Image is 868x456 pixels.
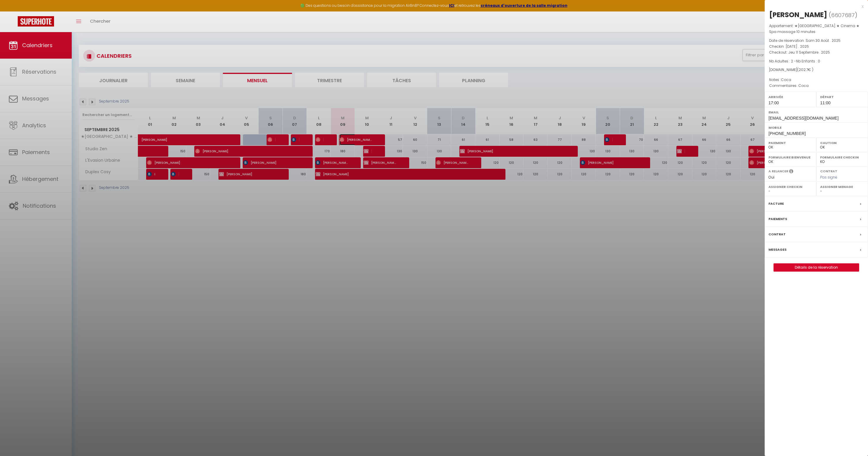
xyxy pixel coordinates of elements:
[769,23,864,35] p: Appartement :
[769,59,820,64] span: Nb Adultes : 2 -
[797,67,813,72] span: ( € )
[820,100,831,105] span: 11:00
[806,38,841,43] span: Sam 30 Août . 2025
[769,247,787,253] label: Messages
[769,49,864,55] p: Checkout :
[769,77,864,83] p: Notes :
[769,154,812,160] label: Formulaire Bienvenue
[769,94,812,100] label: Arrivée
[769,131,806,136] span: [PHONE_NUMBER]
[769,44,864,49] p: Checkin :
[820,154,864,160] label: Formulaire Checkin
[799,67,808,72] span: 202.7
[820,169,837,173] label: Contrat
[5,2,22,20] button: Ouvrir le widget de chat LiveChat
[769,109,864,115] label: Email
[769,169,788,174] label: A relancer
[769,231,786,237] label: Contrat
[774,263,859,272] button: Détails de la réservation
[831,11,855,19] span: 6607687
[820,184,864,190] label: Assigner Menage
[798,83,809,88] span: Coca
[765,3,864,10] div: x
[769,10,827,19] div: [PERSON_NAME]
[829,11,857,19] span: ( )
[769,83,864,89] p: Commentaires :
[769,38,864,44] p: Date de réservation :
[769,140,812,146] label: Paiement
[769,184,812,190] label: Assigner Checkin
[769,125,864,130] label: Mobile
[781,77,791,82] span: Coca
[769,23,859,34] span: ★[GEOGRAPHIC_DATA] ★ Cinema ★ Spa massage 10 minutes
[769,201,784,207] label: Facture
[769,216,787,222] label: Paiements
[774,264,859,271] a: Détails de la réservation
[820,94,864,100] label: Départ
[796,59,820,64] span: Nb Enfants : 0
[820,140,864,146] label: Caution
[786,44,809,49] span: [DATE] . 2025
[769,116,838,120] span: [EMAIL_ADDRESS][DOMAIN_NAME]
[769,67,864,73] div: [DOMAIN_NAME]
[788,50,830,55] span: Jeu 11 Septembre . 2025
[789,169,793,175] i: Sélectionner OUI si vous souhaiter envoyer les séquences de messages post-checkout
[769,100,779,105] span: 17:00
[820,175,837,180] span: Pas signé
